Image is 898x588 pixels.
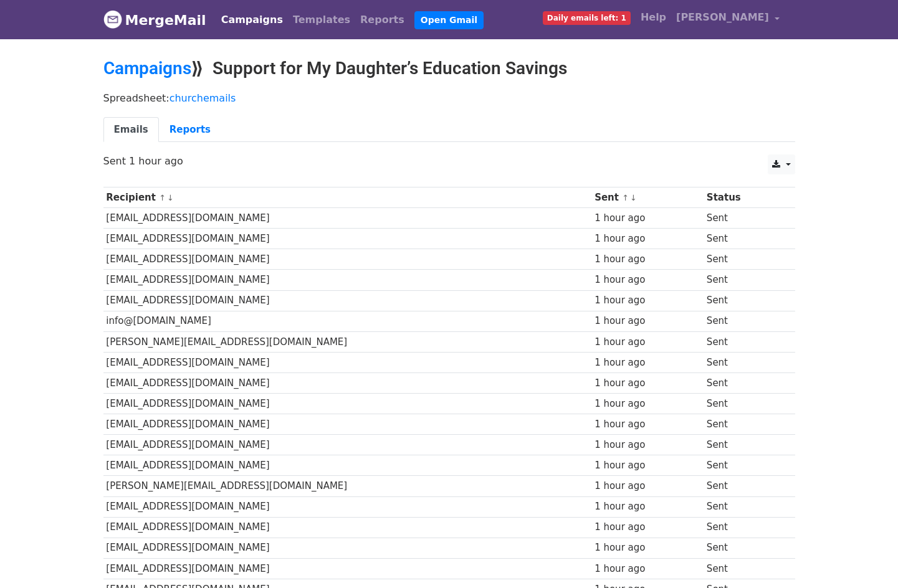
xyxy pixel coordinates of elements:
td: [EMAIL_ADDRESS][DOMAIN_NAME] [103,208,592,229]
td: [EMAIL_ADDRESS][DOMAIN_NAME] [103,435,592,455]
td: Sent [704,496,783,517]
th: Sent [591,187,704,208]
a: Campaigns [216,7,288,32]
td: Sent [704,476,783,496]
td: [EMAIL_ADDRESS][DOMAIN_NAME] [103,290,592,311]
div: 1 hour ago [595,211,700,225]
td: Sent [704,270,783,290]
a: Daily emails left: 1 [538,5,636,30]
td: Sent [704,558,783,579]
div: 1 hour ago [595,376,700,391]
td: [EMAIL_ADDRESS][DOMAIN_NAME] [103,372,592,393]
td: Sent [704,311,783,331]
td: Sent [704,290,783,311]
div: 1 hour ago [595,273,700,287]
td: Sent [704,229,783,249]
td: Sent [704,352,783,372]
th: Status [704,187,783,208]
td: Sent [704,455,783,476]
div: 1 hour ago [595,562,700,576]
td: Sent [704,414,783,435]
span: Daily emails left: 1 [543,11,631,25]
td: [EMAIL_ADDRESS][DOMAIN_NAME] [103,455,592,476]
div: 1 hour ago [595,500,700,514]
td: [EMAIL_ADDRESS][DOMAIN_NAME] [103,270,592,290]
a: Campaigns [103,58,191,78]
td: [EMAIL_ADDRESS][DOMAIN_NAME] [103,352,592,372]
a: ↑ [159,193,166,202]
div: 1 hour ago [595,458,700,473]
a: Reports [159,117,221,143]
p: Sent 1 hour ago [103,154,795,168]
a: Templates [288,7,355,32]
a: Emails [103,117,159,143]
img: MergeMail logo [103,10,122,29]
td: [PERSON_NAME][EMAIL_ADDRESS][DOMAIN_NAME] [103,331,592,352]
td: [EMAIL_ADDRESS][DOMAIN_NAME] [103,394,592,414]
p: Spreadsheet: [103,92,795,105]
a: ↓ [630,193,637,202]
td: Sent [704,372,783,393]
td: [PERSON_NAME][EMAIL_ADDRESS][DOMAIN_NAME] [103,476,592,496]
a: MergeMail [103,7,206,33]
a: churchemails [170,92,236,104]
a: Open Gmail [414,11,484,29]
td: [EMAIL_ADDRESS][DOMAIN_NAME] [103,414,592,435]
td: [EMAIL_ADDRESS][DOMAIN_NAME] [103,538,592,558]
div: 1 hour ago [595,479,700,493]
td: [EMAIL_ADDRESS][DOMAIN_NAME] [103,249,592,270]
td: Sent [704,249,783,270]
td: Sent [704,435,783,455]
td: Sent [704,394,783,414]
a: [PERSON_NAME] [671,5,785,34]
div: 1 hour ago [595,397,700,411]
td: [EMAIL_ADDRESS][DOMAIN_NAME] [103,229,592,249]
div: 1 hour ago [595,314,700,328]
td: Sent [704,538,783,558]
h2: ⟫ Support for My Daughter’s Education Savings [103,58,795,79]
span: [PERSON_NAME] [676,10,769,25]
td: info​@[DOMAIN_NAME] [103,311,592,331]
th: Recipient [103,187,592,208]
div: 1 hour ago [595,293,700,308]
a: Help [636,5,671,30]
td: Sent [704,331,783,352]
div: 1 hour ago [595,356,700,370]
div: 1 hour ago [595,252,700,267]
a: Reports [355,7,409,32]
td: [EMAIL_ADDRESS][DOMAIN_NAME] [103,558,592,579]
td: Sent [704,517,783,538]
div: 1 hour ago [595,520,700,534]
div: 1 hour ago [595,438,700,452]
td: [EMAIL_ADDRESS][DOMAIN_NAME] [103,517,592,538]
td: Sent [704,208,783,229]
div: 1 hour ago [595,232,700,246]
div: 1 hour ago [595,541,700,555]
a: ↑ [622,193,629,202]
div: 1 hour ago [595,417,700,432]
a: ↓ [167,193,174,202]
div: 1 hour ago [595,335,700,349]
td: [EMAIL_ADDRESS][DOMAIN_NAME] [103,496,592,517]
